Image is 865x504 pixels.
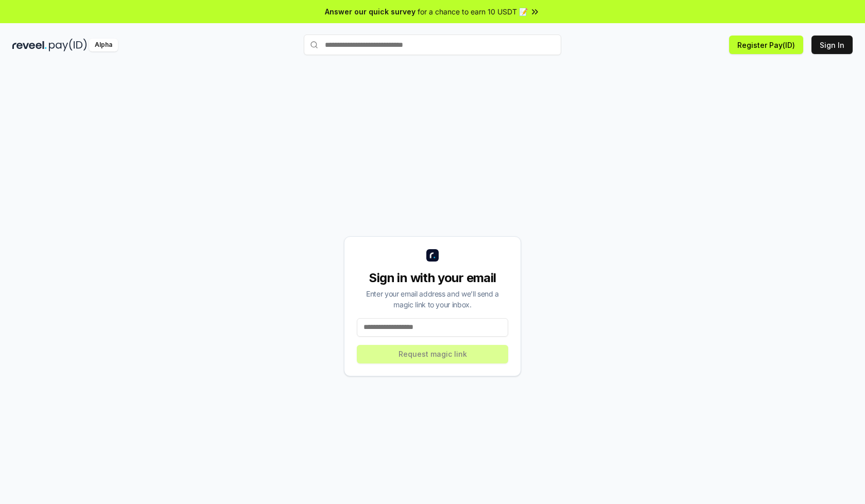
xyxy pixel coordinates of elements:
button: Sign In [811,36,853,54]
span: for a chance to earn 10 USDT 📝 [418,6,528,17]
div: Sign in with your email [357,270,508,286]
button: Register Pay(ID) [729,36,803,54]
img: logo_small [426,249,439,262]
div: Enter your email address and we’ll send a magic link to your inbox. [357,288,508,310]
span: Answer our quick survey [325,6,416,17]
div: Alpha [89,39,118,51]
img: reveel_dark [12,39,47,51]
img: pay_id [49,39,87,51]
